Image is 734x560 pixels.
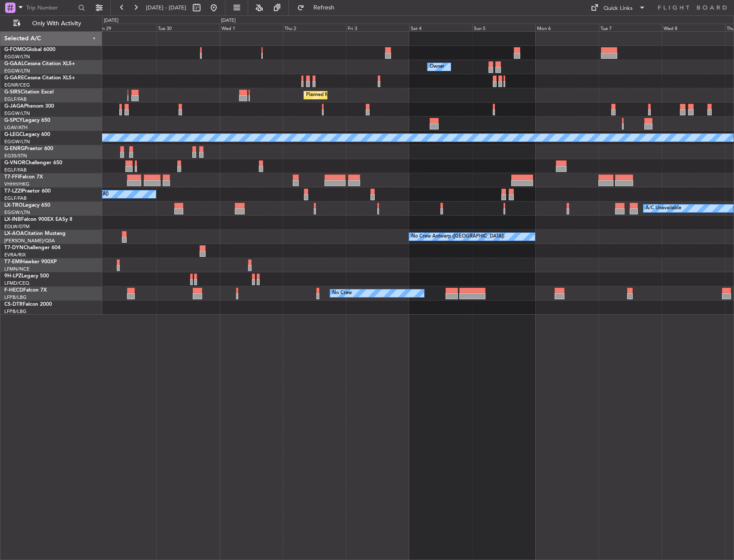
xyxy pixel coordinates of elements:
[4,75,75,81] a: G-GARECessna Citation XLS+
[4,259,57,265] a: T7-EMIHawker 900XP
[4,217,72,222] a: LX-INBFalcon 900EX EASy II
[4,118,50,123] a: G-SPCYLegacy 650
[646,202,681,215] div: A/C Unavailable
[4,252,26,258] a: EVRA/RIX
[332,287,352,300] div: No Crew
[4,90,54,95] a: G-SIRSCitation Excel
[4,110,30,117] a: EGGW/LTN
[4,175,19,180] span: T7-FFI
[4,175,43,180] a: T7-FFIFalcon 7X
[26,1,76,14] input: Trip Number
[4,308,27,315] a: LFPB/LBG
[4,61,75,66] a: G-GAALCessna Citation XLS+
[4,146,24,151] span: G-ENRG
[4,231,24,236] span: LX-AOA
[4,90,21,95] span: G-SIRS
[156,24,219,31] div: Tue 30
[93,24,156,31] div: Mon 29
[4,259,21,265] span: T7-EMI
[409,24,472,31] div: Sat 4
[4,288,47,293] a: F-HECDFalcon 7X
[662,24,725,31] div: Wed 8
[306,89,441,102] div: Planned Maint [GEOGRAPHIC_DATA] ([GEOGRAPHIC_DATA])
[4,245,24,250] span: T7-DYN
[4,146,53,151] a: G-ENRGPraetor 600
[4,274,49,279] a: 9H-LPZLegacy 500
[4,54,30,60] a: EGGW/LTN
[4,231,66,236] a: LX-AOACitation Mustang
[4,132,23,137] span: G-LEGC
[586,1,650,15] button: Quick Links
[4,280,29,286] a: LFMD/CEQ
[4,82,30,88] a: EGNR/CEG
[4,96,27,102] a: EGLF/FAB
[4,238,55,244] a: [PERSON_NAME]/QSA
[4,160,62,166] a: G-VNORChallenger 650
[4,189,51,194] a: T7-LZZIPraetor 600
[411,230,504,243] div: No Crew Antwerp ([GEOGRAPHIC_DATA])
[221,17,236,24] div: [DATE]
[306,5,342,11] span: Refresh
[4,104,54,109] a: G-JAGAPhenom 300
[535,24,598,31] div: Mon 6
[4,138,30,145] a: EGGW/LTN
[4,195,27,202] a: EGLF/FAB
[599,24,662,31] div: Tue 7
[4,294,27,301] a: LFPB/LBG
[4,209,30,216] a: EGGW/LTN
[4,302,52,307] a: CS-DTRFalcon 2000
[4,124,27,131] a: LGAV/ATH
[430,60,444,73] div: Owner
[4,217,21,222] span: LX-INB
[220,24,283,31] div: Wed 1
[283,24,346,31] div: Thu 2
[4,47,26,52] span: G-FOMO
[146,4,186,12] span: [DATE] - [DATE]
[4,68,30,74] a: EGGW/LTN
[4,203,50,208] a: LX-TROLegacy 650
[104,17,118,24] div: [DATE]
[4,274,21,279] span: 9H-LPZ
[4,266,30,272] a: LFMN/NCE
[4,132,50,137] a: G-LEGCLegacy 600
[604,4,633,13] div: Quick Links
[4,223,30,230] a: EDLW/DTM
[4,160,25,166] span: G-VNOR
[4,118,23,123] span: G-SPCY
[4,302,23,307] span: CS-DTR
[4,75,24,81] span: G-GARE
[4,167,27,173] a: EGLF/FAB
[472,24,535,31] div: Sun 5
[4,189,22,194] span: T7-LZZI
[346,24,409,31] div: Fri 3
[293,1,345,15] button: Refresh
[4,203,23,208] span: LX-TRO
[4,104,24,109] span: G-JAGA
[4,288,23,293] span: F-HECD
[4,61,24,66] span: G-GAAL
[4,153,27,159] a: EGSS/STN
[22,21,91,27] span: Only With Activity
[4,245,61,250] a: T7-DYNChallenger 604
[4,47,55,52] a: G-FOMOGlobal 6000
[9,17,93,30] button: Only With Activity
[4,181,30,187] a: VHHH/HKG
